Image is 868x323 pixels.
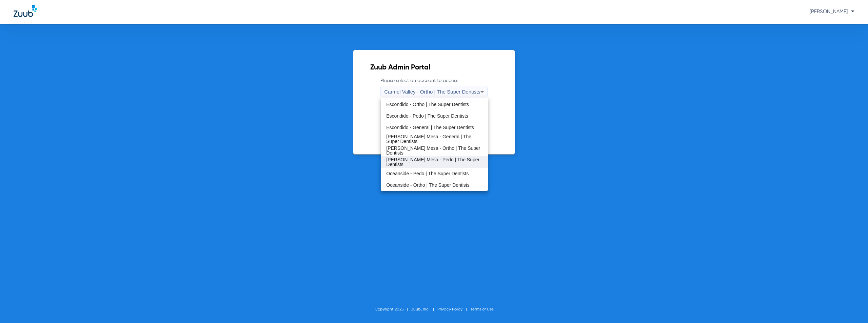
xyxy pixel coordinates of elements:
span: Oceanside - Ortho | The Super Dentists [386,183,469,187]
span: Escondido - General | The Super Dentists [386,125,474,130]
span: [PERSON_NAME] Mesa - Pedo | The Super Dentists [386,157,482,167]
span: Escondido - Ortho | The Super Dentists [386,102,469,107]
span: Oceanside - Pedo | The Super Dentists [386,171,469,176]
span: Escondido - Pedo | The Super Dentists [386,114,468,118]
iframe: Chat Widget [834,290,868,323]
span: [PERSON_NAME] Mesa - Ortho | The Super Dentists [386,146,482,155]
span: [PERSON_NAME] Mesa - General | The Super Dentists [386,134,482,144]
